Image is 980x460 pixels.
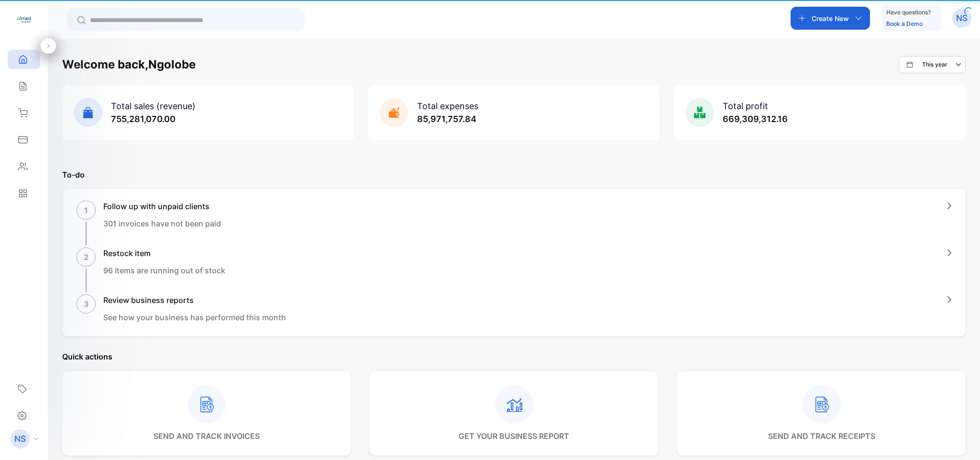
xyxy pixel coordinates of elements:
[899,56,966,73] button: This year
[103,201,221,212] h1: Follow up with unpaid clients
[768,430,875,442] p: send and track receipts
[103,312,286,323] p: See how your business has performed this month
[940,420,980,460] iframe: LiveChat chat widget
[459,430,569,442] p: get your business report
[812,13,849,23] p: Create New
[17,12,31,27] img: logo
[886,20,923,27] a: Book a Demo
[952,7,971,30] button: NS
[84,251,88,263] p: 2
[154,430,260,442] p: send and track invoices
[62,169,966,180] p: To-do
[103,265,225,276] p: 96 items are running out of stock
[723,101,768,111] span: Total profit
[791,7,870,30] button: Create New
[111,101,196,111] span: Total sales (revenue)
[103,247,225,259] h1: Restock item
[956,12,968,24] p: NS
[84,204,88,216] p: 1
[103,218,221,229] p: 301 invoices have not been paid
[103,294,286,306] h1: Review business reports
[62,56,196,73] h1: Welcome back, Ngolobe
[62,351,966,362] p: Quick actions
[111,114,176,124] span: 755,281,070.00
[417,101,478,111] span: Total expenses
[723,114,788,124] span: 669,309,312.16
[886,8,931,17] p: Have questions?
[417,114,476,124] span: 85,971,757.84
[922,60,947,69] p: This year
[84,298,89,310] p: 3
[14,433,26,445] p: NS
